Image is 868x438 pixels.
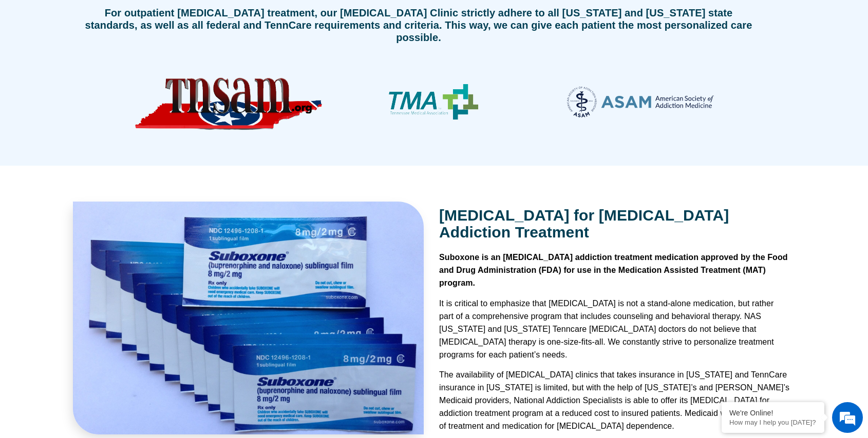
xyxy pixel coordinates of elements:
[439,253,788,287] b: uboxone is an [MEDICAL_DATA] addiction treatment medication approved by the Food and Drug Adminis...
[439,297,790,361] p: It is critical to emphasize that [MEDICAL_DATA] is not a stand-alone medication, but rather part ...
[83,7,754,44] a: For outpatient [MEDICAL_DATA] treatment, our [MEDICAL_DATA] Clinic strictly adhere to all [US_STA...
[729,419,817,426] p: How may I help you today?
[439,368,790,432] p: The availability of [MEDICAL_DATA] clinics that takes insurance in [US_STATE] and TennCare insura...
[439,253,445,262] strong: S
[389,84,479,120] img: Tennessee Medical Association
[439,207,790,241] h2: [MEDICAL_DATA] for [MEDICAL_DATA] Addiction Treatment
[129,69,326,135] img: Tennessee Society of Addiction Medicine
[567,87,714,117] img: ASAM (American Society of Addiction Medicine)
[729,409,817,417] div: We're Online!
